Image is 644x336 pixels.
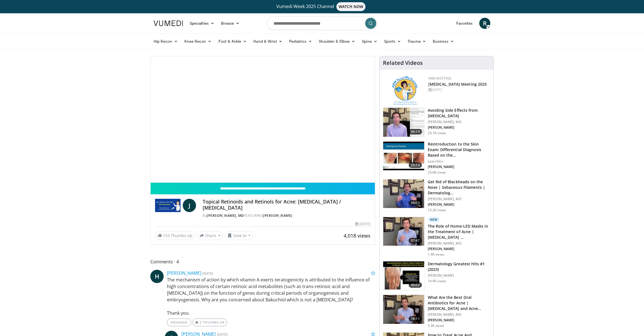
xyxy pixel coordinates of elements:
[383,60,423,66] h4: Related Videos
[429,36,458,47] a: Business
[155,199,181,212] img: John Barbieri, MD
[392,76,418,105] img: 89a28c6a-718a-466f-b4d1-7c1f06d8483b.png.150x105_q85_autocrop_double_scale_upscale_version-0.2.png
[383,295,424,324] img: cd394936-f734-46a2-a1c5-7eff6e6d7a1f.150x105_q85_crop-smart_upscale.jpg
[207,213,244,218] a: [PERSON_NAME], MD
[428,141,490,158] h3: Reintroduction to the Skin Exam: Differential Diagnosis Based on the…
[150,270,164,283] a: H
[404,36,429,47] a: Trauma
[383,108,490,137] a: 06:19 Avoiding Side Effects from [MEDICAL_DATA] [PERSON_NAME], MD [PERSON_NAME] 23.1K views
[428,87,489,92] div: [DATE]
[409,238,422,243] span: 07:47
[167,270,201,276] a: [PERSON_NAME]
[479,18,490,29] a: R
[383,217,424,246] img: bdc749e8-e5f5-404f-8c3a-bce07f5c1739.150x105_q85_crop-smart_upscale.jpg
[428,318,490,322] p: [PERSON_NAME]
[428,217,440,222] p: New
[428,120,490,124] p: [PERSON_NAME], MD
[163,233,170,238] span: 153
[197,231,223,240] button: Share
[203,213,370,218] div: By FEATURING
[181,36,215,47] a: Knee Recon
[383,217,490,257] a: 07:47 New The Role of Home-LED Masks in the Treatment of Acne | [MEDICAL_DATA] … [PERSON_NAME], M...
[250,36,286,47] a: Hand & Wrist
[409,129,422,134] span: 06:19
[383,261,424,290] img: 167f4955-2110-4677-a6aa-4d4647c2ca19.150x105_q85_crop-smart_upscale.jpg
[383,141,490,175] a: 25:13 Reintroduction to the Skin Exam: Differential Diagnosis Based on the… LearnSkin [PERSON_NAM...
[383,108,424,137] img: 6f9900f7-f6e7-4fd7-bcbb-2a1dc7b7d476.150x105_q85_crop-smart_upscale.jpg
[167,276,375,316] p: The mechanism of action by which vitamin A exerts teratogenicity is attributed to the influence o...
[200,320,202,324] span: 2
[428,252,444,257] p: 1.4K views
[154,21,183,26] img: VuMedi Logo
[428,273,490,278] p: [PERSON_NAME]
[167,319,191,326] a: Message
[315,36,359,47] a: Shoulder & Elbow
[428,208,446,212] p: 13.2K views
[218,18,243,29] a: Browse
[428,82,487,87] a: [MEDICAL_DATA] Meeting 2025
[286,36,315,47] a: Pediatrics
[428,131,446,135] p: 23.1K views
[428,197,490,201] p: [PERSON_NAME], MD
[428,179,490,196] h3: Get Rid of Blackheads on the Nose | Sebaceous Filaments | Dermatolog…
[428,170,446,175] p: 23.6K views
[428,202,490,207] p: [PERSON_NAME]
[428,165,490,169] p: [PERSON_NAME]
[383,179,490,212] a: 08:03 Get Rid of Blackheads on the Nose | Sebaceous Filaments | Dermatolog… [PERSON_NAME], MD [PE...
[186,18,218,29] a: Specialties
[336,2,366,11] span: WATCH NOW
[428,279,446,283] p: 14.9K views
[428,223,490,240] h3: The Role of Home-LED Masks in the Treatment of Acne | [MEDICAL_DATA] …
[383,295,490,328] a: 18:11 What Are the Best Oral Antibiotics for Acne | [MEDICAL_DATA] and Acne… [PERSON_NAME], MD [P...
[428,295,490,311] h3: What Are the Best Oral Antibiotics for Acne | [MEDICAL_DATA] and Acne…
[428,241,490,246] p: [PERSON_NAME], MD
[151,56,375,183] video-js: Video Player
[428,261,490,272] h3: Dermatology Greatest Hits #1 (2023)
[267,17,377,30] input: Search topics, interventions
[428,312,490,317] p: [PERSON_NAME], MD
[355,222,370,226] div: [DATE]
[383,142,424,170] img: 022c50fb-a848-4cac-a9d8-ea0906b33a1b.150x105_q85_crop-smart_upscale.jpg
[150,36,181,47] a: Hip Recon
[428,159,490,164] p: LearnSkin
[263,213,292,218] a: [PERSON_NAME]
[359,36,380,47] a: Spine
[409,282,422,288] span: 40:02
[150,258,375,265] span: Comments 4
[409,316,422,322] span: 18:11
[409,200,422,206] span: 08:03
[192,319,227,326] a: 2 Thumbs Up
[202,271,213,276] small: [DATE]
[344,232,370,239] span: 4,018 views
[183,199,196,212] a: J
[155,231,195,240] a: 153 Thumbs Up
[453,18,476,29] a: Favorites
[409,162,422,168] span: 25:13
[215,36,250,47] a: Foot & Ankle
[225,231,253,240] button: Save to
[381,36,405,47] a: Sports
[154,2,490,11] a: Vumedi Week 2025 ChannelWATCH NOW
[428,76,452,81] a: ARM Meeting
[428,324,444,328] p: 5.3K views
[428,108,490,119] h3: Avoiding Side Effects from [MEDICAL_DATA]
[383,179,424,208] img: 54dc8b42-62c8-44d6-bda4-e2b4e6a7c56d.150x105_q85_crop-smart_upscale.jpg
[428,247,490,251] p: [PERSON_NAME]
[428,125,490,130] p: [PERSON_NAME]
[383,261,490,291] a: 40:02 Dermatology Greatest Hits #1 (2023) [PERSON_NAME] 14.9K views
[203,199,370,211] h4: Topical Retinoids and Retinols for Acne: [MEDICAL_DATA] / [MEDICAL_DATA]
